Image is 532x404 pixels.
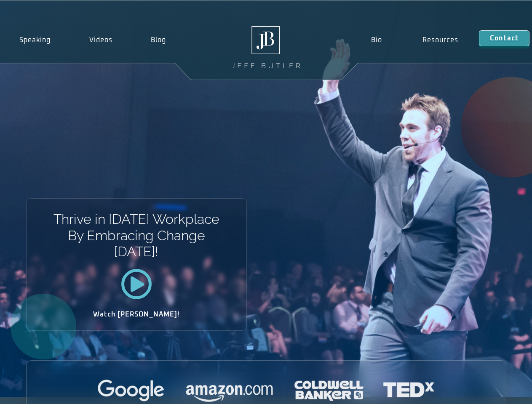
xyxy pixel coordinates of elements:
a: Contact [479,30,529,46]
h1: Thrive in [DATE] Workplace By Embracing Change [DATE]! [53,211,220,260]
a: Resources [402,30,479,50]
a: Videos [70,30,132,50]
a: Bio [350,30,402,50]
span: Contact [490,35,519,42]
a: Blog [131,30,185,50]
nav: Menu [350,30,479,50]
h2: Watch [PERSON_NAME]! [56,311,217,318]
